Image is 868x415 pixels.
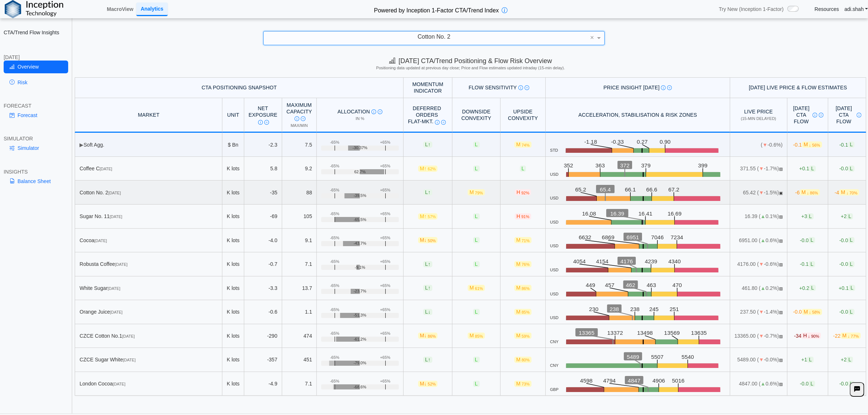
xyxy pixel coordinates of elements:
[621,258,634,264] text: 4176
[222,133,244,157] td: $ Bn
[800,189,820,195] span: M
[730,98,787,133] th: Live Price
[802,309,822,315] span: M
[794,333,821,339] span: -34
[354,313,366,318] span: -51.3%
[515,213,531,220] span: H
[522,286,530,291] span: 86%
[378,109,382,114] img: Read More
[380,283,390,288] div: +65%
[759,261,764,267] span: ▼
[222,348,244,372] td: K lots
[759,333,764,339] span: ▼
[730,324,787,348] td: 13365.00 ( -0.7%)
[354,193,366,198] span: -39.5%
[667,85,672,90] img: Read More
[550,268,558,272] span: USD
[418,34,451,40] span: Cotton No. 2
[671,306,681,312] text: 251
[75,77,404,98] th: CTA Positioning Snapshot
[282,205,317,229] td: 105
[4,61,68,73] a: Overview
[100,167,112,171] span: [DATE]
[468,285,485,291] span: M
[136,3,168,16] a: Analytics
[424,333,427,339] span: ↓
[844,6,868,12] a: adi.shah
[801,333,821,339] span: H
[779,238,783,243] span: CLOSED: Session finished for the day.
[282,324,317,348] td: 474
[564,163,573,169] text: 352
[848,261,855,267] span: L
[428,309,431,315] span: ↓
[457,84,541,91] div: Flow Sensitivity
[589,306,599,312] text: 230
[424,166,427,171] span: ↑
[428,190,431,195] span: ↑
[759,309,764,315] span: ▼
[79,309,218,315] div: Orange Juice
[849,285,855,291] span: L
[848,166,855,172] span: L
[793,309,822,315] span: -0.0
[330,283,339,288] div: -65%
[760,213,766,219] span: ▲
[222,157,244,181] td: K lots
[590,34,594,41] span: ×
[423,189,432,195] span: L
[759,190,764,195] span: ▼
[550,340,558,344] span: CNY
[809,285,816,291] span: L
[641,163,651,169] text: 379
[354,170,366,174] span: 62.7%
[330,307,339,312] div: -65%
[779,310,783,314] span: CLOSED: Session finished for the day.
[404,77,452,98] th: Momentum Indicator
[291,123,308,128] span: Max/Min
[698,163,708,169] text: 399
[258,120,263,125] img: Info
[108,286,120,291] span: [DATE]
[222,205,244,229] td: K lots
[521,214,529,219] span: 91%
[4,29,68,36] h2: CTA/Trend Flow Insights
[79,261,218,267] div: Robusta Coffee
[475,286,483,291] span: 61%
[779,334,783,338] span: CLOSED: Session finished for the day.
[4,76,68,89] a: Risk
[550,148,558,153] span: STD
[330,331,339,336] div: -65%
[468,189,485,195] span: M
[4,102,68,109] div: FORECAST
[646,186,657,193] text: 66.6
[424,213,427,219] span: ↑
[79,189,218,196] div: Cotton No. 2
[287,102,312,122] div: Maximum Capacity
[244,276,282,300] td: -3.3
[759,166,764,171] span: ▼
[626,282,635,288] text: 462
[282,133,317,157] td: 7.5
[473,141,480,148] span: L
[244,181,282,205] td: -35
[550,172,558,177] span: USD
[371,4,502,15] h2: Powered by Inception 1-Factor CTA/Trend Index
[473,261,480,267] span: L
[589,31,595,44] span: Clear value
[579,234,591,240] text: 6632
[110,310,123,314] span: [DATE]
[222,181,244,205] td: K lots
[473,237,480,243] span: L
[779,286,783,291] span: CLOSED: Session finished for the day.
[428,214,436,219] span: 57%
[418,213,438,220] span: M
[222,229,244,253] td: K lots
[428,238,436,243] span: 50%
[222,324,244,348] td: K lots
[79,285,218,291] div: White Sugar
[807,191,818,195] span: ↓ 86%
[741,116,776,121] span: (15-min delayed)
[4,135,68,142] div: SIMULATOR
[848,141,855,148] span: L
